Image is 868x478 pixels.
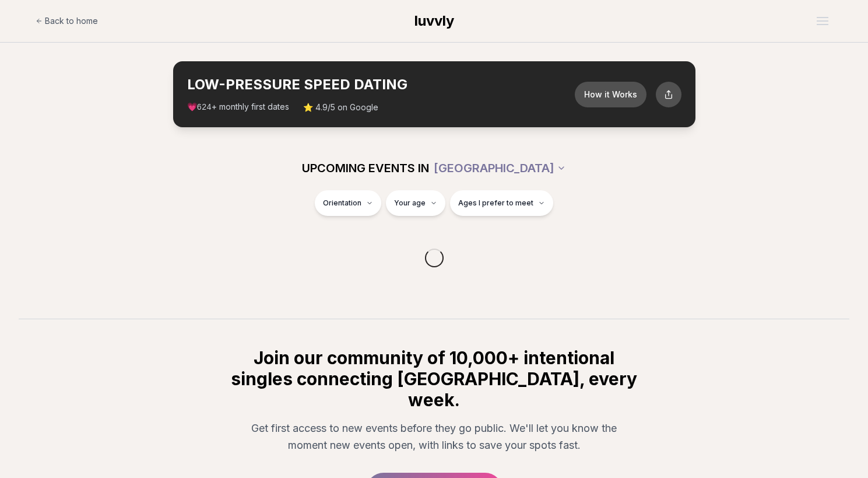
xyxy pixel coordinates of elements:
button: How it Works [575,82,646,107]
button: Your age [386,190,445,216]
h2: Join our community of 10,000+ intentional singles connecting [GEOGRAPHIC_DATA], every week. [229,347,639,410]
span: Orientation [323,198,361,208]
span: ⭐ 4.9/5 on Google [303,102,378,113]
span: 💗 + monthly first dates [187,101,289,113]
button: Ages I prefer to meet [450,190,553,216]
a: Back to home [36,9,98,33]
span: Back to home [45,15,98,27]
button: [GEOGRAPHIC_DATA] [434,155,566,181]
span: UPCOMING EVENTS IN [302,160,429,176]
span: luvvly [414,12,454,29]
button: Open menu [812,12,833,30]
span: Your age [394,198,426,208]
a: luvvly [414,12,454,30]
button: Orientation [315,190,381,216]
span: 624 [197,103,212,112]
h2: LOW-PRESSURE SPEED DATING [187,75,575,94]
p: Get first access to new events before they go public. We'll let you know the moment new events op... [238,420,630,454]
span: Ages I prefer to meet [458,198,533,208]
